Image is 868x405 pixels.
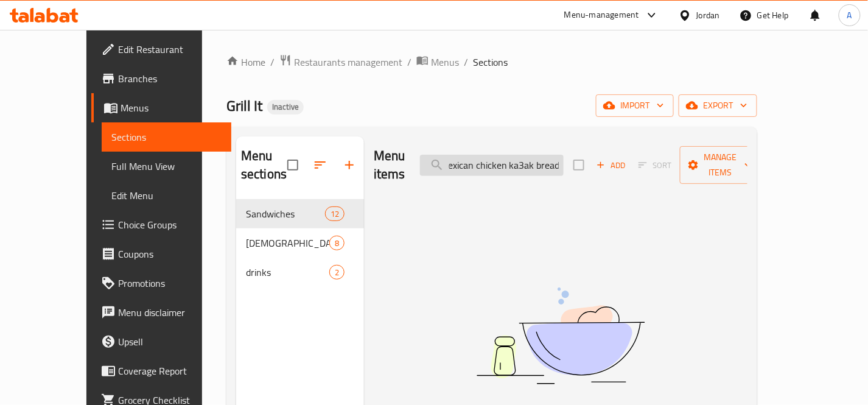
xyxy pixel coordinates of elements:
span: Inactive [267,102,304,112]
div: Inactive [267,100,304,114]
a: Choice Groups [91,210,231,239]
span: 12 [326,208,344,220]
a: Menus [91,93,231,122]
span: Select section first [631,156,680,175]
div: [DEMOGRAPHIC_DATA] and appetizers8 [236,228,364,258]
span: Menus [431,55,459,69]
span: Branches [118,71,222,86]
span: Sections [473,55,508,69]
a: Home [226,55,265,69]
a: Sections [102,122,231,152]
nav: breadcrumb [226,54,757,70]
span: export [688,98,747,113]
div: items [325,206,345,221]
span: Restaurants management [294,55,402,69]
span: [DEMOGRAPHIC_DATA] and appetizers [246,236,329,250]
span: 2 [330,267,344,278]
span: 8 [330,238,344,249]
span: Coverage Report [118,364,222,378]
div: Menu-management [564,8,639,23]
li: / [407,55,411,69]
span: Sections [111,130,222,144]
a: Full Menu View [102,152,231,181]
a: Menu disclaimer [91,298,231,327]
span: Add item [592,156,631,175]
a: Coverage Report [91,356,231,386]
a: Promotions [91,269,231,298]
span: Grill It [226,92,262,119]
div: items [329,265,345,280]
li: / [270,55,275,69]
span: Coupons [118,247,222,261]
span: Add [595,158,628,172]
div: Jordan [696,9,720,22]
a: Branches [91,64,231,93]
a: Restaurants management [279,54,402,70]
a: Edit Restaurant [91,35,231,64]
h2: Menu sections [241,147,287,183]
a: Menus [416,54,459,70]
span: Upsell [118,334,222,349]
span: Sandwiches [246,206,325,221]
div: Sandwiches12 [236,199,364,228]
button: import [596,94,674,117]
div: drinks2 [236,258,364,287]
a: Upsell [91,327,231,356]
a: Edit Menu [102,181,231,210]
h2: Menu items [374,147,405,183]
span: Choice Groups [118,217,222,232]
button: Manage items [680,146,761,184]
span: import [606,98,664,113]
div: items [329,236,345,250]
button: Add [592,156,631,175]
span: Edit Restaurant [118,42,222,57]
span: Promotions [118,276,222,291]
span: Menu disclaimer [118,305,222,320]
span: Edit Menu [111,188,222,203]
nav: Menu sections [236,194,364,292]
span: Menus [121,100,222,115]
span: A [847,9,852,22]
a: Coupons [91,239,231,269]
span: drinks [246,265,329,280]
li: / [464,55,468,69]
input: search [420,155,564,176]
span: Manage items [690,150,752,180]
button: export [679,94,757,117]
span: Full Menu View [111,159,222,174]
